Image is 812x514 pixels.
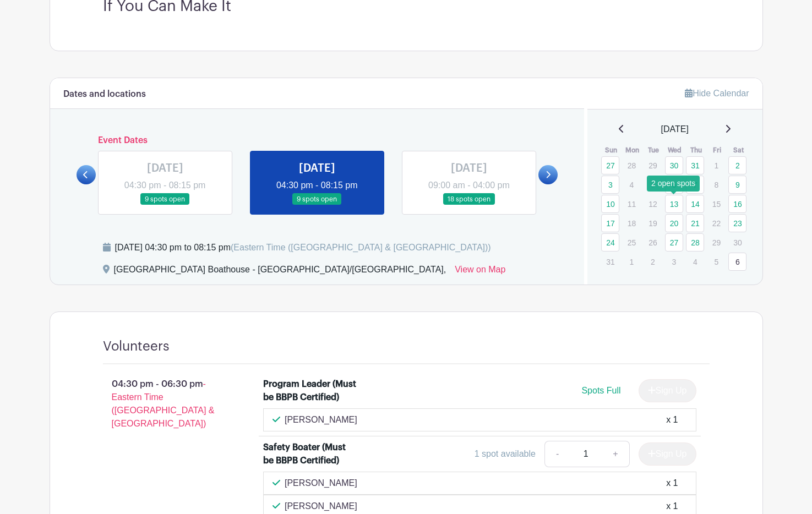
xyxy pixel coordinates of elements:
span: [DATE] [661,123,689,136]
div: [GEOGRAPHIC_DATA] Boathouse - [GEOGRAPHIC_DATA]/[GEOGRAPHIC_DATA], [114,263,446,281]
th: Sun [601,145,622,156]
div: 1 spot available [475,447,536,461]
a: - [544,441,570,467]
p: 11 [623,195,641,212]
div: x 1 [666,477,678,490]
span: (Eastern Time ([GEOGRAPHIC_DATA] & [GEOGRAPHIC_DATA])) [231,243,491,252]
div: [DATE] 04:30 pm to 08:15 pm [115,241,491,254]
p: 5 [644,176,662,193]
h6: Dates and locations [63,89,146,100]
a: 17 [601,214,619,232]
p: 12 [644,195,662,212]
p: 30 [728,234,746,251]
a: 24 [601,233,619,251]
p: 04:30 pm - 06:30 pm [85,373,246,435]
div: x 1 [666,413,678,426]
a: 21 [686,214,704,232]
span: Spots Full [581,386,620,395]
a: 13 [665,195,683,213]
a: 23 [728,214,746,232]
p: 15 [707,195,726,212]
p: [PERSON_NAME] [285,500,357,513]
a: 6 [728,253,746,271]
p: 18 [623,215,641,232]
p: 29 [707,234,726,251]
a: 9 [728,176,746,194]
p: 1 [707,157,726,174]
a: Hide Calendar [685,89,749,98]
a: + [602,441,629,467]
h6: Event Dates [96,135,539,146]
div: x 1 [666,500,678,513]
a: 10 [601,195,619,213]
div: 2 open spots [647,176,700,192]
span: - Eastern Time ([GEOGRAPHIC_DATA] & [GEOGRAPHIC_DATA]) [112,379,215,428]
p: 4 [623,176,641,193]
a: 16 [728,195,746,213]
a: 14 [686,195,704,213]
p: 28 [623,157,641,174]
div: Program Leader (Must be BBPB Certified) [263,378,358,404]
p: 5 [707,253,726,270]
a: 27 [601,156,619,174]
p: 31 [601,253,619,270]
a: 28 [686,233,704,251]
p: 26 [644,234,662,251]
a: 31 [686,156,704,174]
th: Wed [664,145,686,156]
p: 4 [686,253,704,270]
p: 22 [707,215,726,232]
p: [PERSON_NAME] [285,477,357,490]
a: 20 [665,214,683,232]
a: 27 [665,233,683,251]
th: Tue [643,145,664,156]
th: Fri [707,145,728,156]
div: Safety Boater (Must be BBPB Certified) [263,441,358,467]
p: 3 [665,253,683,270]
p: 1 [623,253,641,270]
a: 30 [665,156,683,174]
p: 29 [644,157,662,174]
th: Mon [622,145,644,156]
h4: Volunteers [103,338,170,354]
a: 3 [601,176,619,194]
p: 2 [644,253,662,270]
th: Thu [685,145,707,156]
a: 2 [728,156,746,174]
p: [PERSON_NAME] [285,413,357,426]
a: View on Map [455,263,505,281]
p: 8 [707,176,726,193]
p: 19 [644,215,662,232]
p: 25 [623,234,641,251]
th: Sat [728,145,749,156]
